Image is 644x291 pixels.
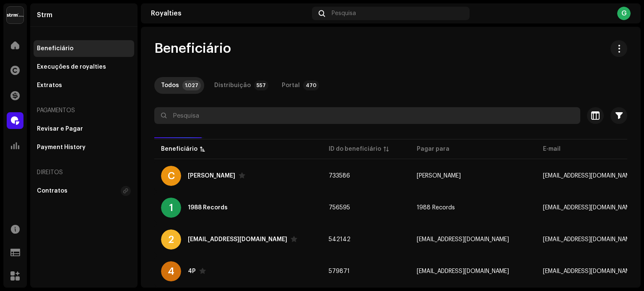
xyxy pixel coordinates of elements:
[34,121,134,137] re-m-nav-item: Revisar e Pagar
[154,40,231,57] span: Beneficiário
[543,268,635,274] span: klmusicacontato@gmail.com
[417,205,455,211] span: 1988 Records
[161,145,197,153] div: Beneficiário
[417,173,461,179] span: Christopher Jones
[34,139,134,156] re-m-nav-item: Payment History
[161,77,179,94] div: Todos
[214,77,251,94] div: Distribuição
[161,198,181,218] div: 1
[161,166,181,186] div: C
[37,188,68,194] div: Contratos
[417,237,509,242] span: 2mfonogramas@gmail.com
[7,7,23,23] img: 408b884b-546b-4518-8448-1008f9c76b02
[282,77,300,94] div: Portal
[617,7,631,20] div: G
[254,80,268,90] p-badge: 557
[37,126,83,132] div: Revisar e Pagar
[151,10,309,17] div: Royalties
[329,173,350,179] span: 733586
[329,268,350,274] span: 579871
[182,80,201,90] p-badge: 1.027
[34,59,134,75] re-m-nav-item: Execuções de royalties
[161,229,181,250] div: 2
[188,268,196,274] div: 4P
[34,100,134,121] re-a-nav-header: Pagamentos
[161,261,181,281] div: 4
[37,64,106,70] div: Execuções de royalties
[543,205,635,211] span: adonisventura@1988rec.com
[188,237,287,242] div: 2mfonogramas@gmail.com
[188,205,228,211] div: 1988 Records
[329,205,350,211] span: 756595
[37,144,86,151] div: Payment History
[34,162,134,183] re-a-nav-header: Direitos
[37,82,62,89] div: Extratos
[37,45,73,52] div: Beneficiário
[329,237,351,242] span: 542142
[34,183,134,199] re-m-nav-item: Contratos
[543,237,635,242] span: 2mfonogramas@gmail.com
[543,173,635,179] span: getcashjiff@yahoo.com
[332,10,356,17] span: Pesquisa
[329,145,381,153] div: ID do beneficiário
[303,80,319,90] p-badge: 470
[188,173,235,179] div: Christopher Jones
[34,77,134,94] re-m-nav-item: Extratos
[34,40,134,57] re-m-nav-item: Beneficiário
[154,107,580,124] input: Pesquisa
[417,268,509,274] span: klmusicacontato@gmail.com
